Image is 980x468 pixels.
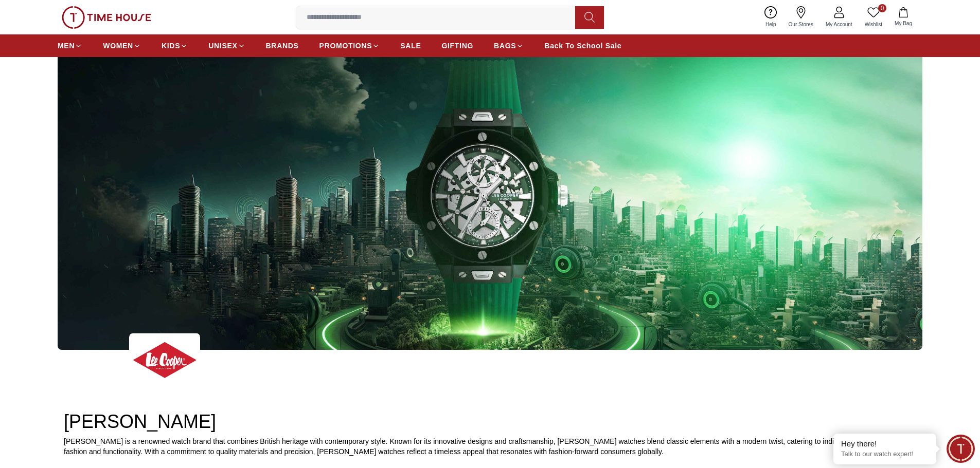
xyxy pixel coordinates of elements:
[441,36,473,55] a: GIFTING
[103,36,141,55] a: WOMEN
[785,21,817,28] span: Our Stores
[400,36,421,55] a: SALE
[162,41,180,51] span: KIDS
[266,36,299,55] a: BRANDS
[841,450,929,459] p: Talk to our watch expert!
[859,4,888,30] a: 0Wishlist
[759,4,782,30] a: Help
[58,41,75,51] span: MEN
[319,36,380,55] a: PROMOTIONS
[888,5,918,29] button: My Bag
[544,36,621,55] a: Back To School Sale
[400,41,421,51] span: SALE
[319,41,372,51] span: PROMOTIONS
[782,4,819,30] a: Our Stores
[58,12,922,350] img: ...
[62,6,151,29] img: ...
[64,411,916,432] h2: [PERSON_NAME]
[103,41,133,51] span: WOMEN
[266,41,299,51] span: BRANDS
[761,21,780,28] span: Help
[441,41,473,51] span: GIFTING
[841,439,929,449] div: Hey there!
[494,41,516,51] span: BAGS
[494,36,524,55] a: BAGS
[822,21,857,28] span: My Account
[544,41,621,51] span: Back To School Sale
[208,41,237,51] span: UNISEX
[129,333,200,387] img: ...
[861,21,886,28] span: Wishlist
[890,20,916,27] span: My Bag
[64,436,916,457] p: [PERSON_NAME] is a renowned watch brand that combines British heritage with contemporary style. K...
[208,36,245,55] a: UNISEX
[947,435,975,463] div: Chat Widget
[162,36,188,55] a: KIDS
[58,36,82,55] a: MEN
[878,4,886,12] span: 0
